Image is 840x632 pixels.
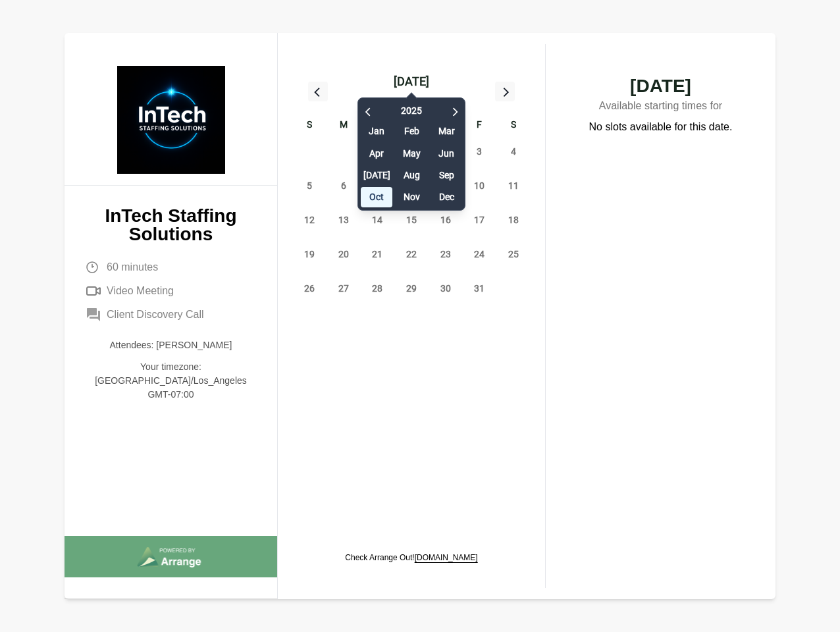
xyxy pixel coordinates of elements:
[300,211,319,229] span: Sunday, October 12, 2025
[345,552,477,563] p: Check Arrange Out!
[470,245,488,263] span: Friday, October 24, 2025
[300,279,319,298] span: Sunday, October 26, 2025
[470,142,488,161] span: Friday, October 3, 2025
[436,245,455,263] span: Thursday, October 23, 2025
[334,279,353,298] span: Monday, October 27, 2025
[436,279,455,298] span: Thursday, October 30, 2025
[470,176,488,195] span: Friday, October 10, 2025
[504,142,523,161] span: Saturday, October 4, 2025
[300,176,319,195] span: Sunday, October 5, 2025
[504,211,523,229] span: Saturday, October 18, 2025
[368,245,386,263] span: Tuesday, October 21, 2025
[86,360,256,402] p: Your timezone: [GEOGRAPHIC_DATA]/Los_Angeles GMT-07:00
[496,117,531,134] div: S
[107,307,204,323] span: Client Discovery Call
[402,245,421,263] span: Wednesday, October 22, 2025
[86,207,256,244] p: InTech Staffing Solutions
[394,72,429,91] div: [DATE]
[86,338,256,352] p: Attendees: [PERSON_NAME]
[107,259,158,275] span: 60 minutes
[402,279,421,298] span: Wednesday, October 29, 2025
[402,211,421,229] span: Wednesday, October 15, 2025
[368,279,386,298] span: Tuesday, October 28, 2025
[368,211,386,229] span: Tuesday, October 14, 2025
[504,245,523,263] span: Saturday, October 25, 2025
[334,211,353,229] span: Monday, October 13, 2025
[107,283,174,299] span: Video Meeting
[463,117,497,134] div: F
[589,119,733,135] p: No slots available for this date.
[572,77,749,95] span: [DATE]
[292,117,327,134] div: S
[415,553,478,562] a: [DOMAIN_NAME]
[327,117,361,134] div: M
[470,279,488,298] span: Friday, October 31, 2025
[334,176,353,195] span: Monday, October 6, 2025
[334,245,353,263] span: Monday, October 20, 2025
[470,211,488,229] span: Friday, October 17, 2025
[300,245,319,263] span: Sunday, October 19, 2025
[572,95,749,119] p: Available starting times for
[436,211,455,229] span: Thursday, October 16, 2025
[504,176,523,195] span: Saturday, October 11, 2025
